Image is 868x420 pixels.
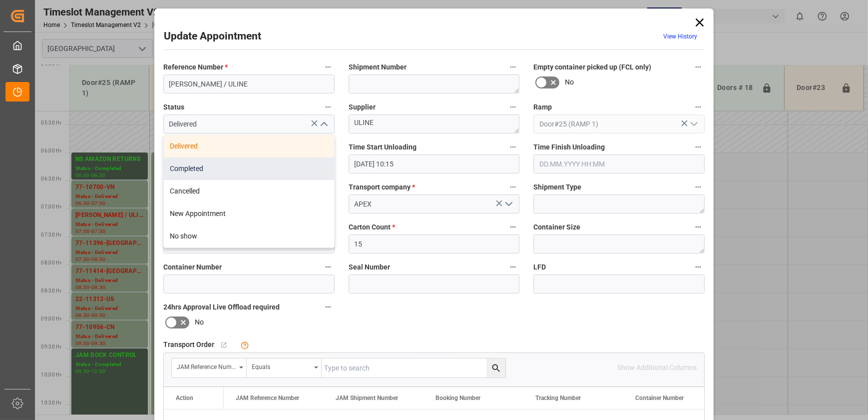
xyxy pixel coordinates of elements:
textarea: ULINE [349,114,520,133]
button: Container Number [322,260,335,273]
div: No show [164,225,334,247]
span: Ramp [533,102,552,112]
button: Supplier [506,100,519,113]
span: Time Finish Unloading [533,142,605,152]
button: Reference Number * [322,60,335,73]
span: Reference Number [163,62,228,72]
span: Shipment Number [349,62,407,72]
span: Container Number [163,262,222,272]
div: Equals [252,360,311,371]
a: View History [663,33,697,40]
input: Type to search/select [163,114,335,133]
button: search button [486,358,505,377]
span: Transport company [349,182,415,192]
span: No [565,77,574,87]
span: Empty container picked up (FCL only) [533,62,651,72]
button: LFD [692,260,705,273]
span: No [195,317,204,327]
span: Supplier [349,102,376,112]
button: open menu [501,196,516,212]
button: 24hrs Approval Live Offload required [322,300,335,313]
button: open menu [172,358,247,377]
div: Cancelled [164,180,334,202]
button: Transport company * [506,180,519,193]
input: DD.MM.YYYY HH:MM [349,154,520,173]
span: Carton Count [349,222,395,232]
button: Ramp [692,100,705,113]
span: Container Size [533,222,580,232]
button: open menu [247,358,322,377]
input: Type to search/select [533,114,705,133]
span: Transport Order [163,339,214,350]
div: Completed [164,157,334,180]
button: Status [322,100,335,113]
div: Delivered [164,135,334,157]
div: Action [176,394,193,401]
span: Status [163,102,184,112]
span: 24hrs Approval Live Offload required [163,302,280,312]
span: Time Start Unloading [349,142,417,152]
div: JAM Reference Number [177,360,236,371]
button: close menu [316,116,331,132]
span: JAM Shipment Number [336,394,398,401]
span: Container Number [635,394,684,401]
button: Carton Count * [506,220,519,233]
span: Booking Number [435,394,480,401]
span: Seal Number [349,262,390,272]
button: Shipment Number [506,60,519,73]
button: Seal Number [506,260,519,273]
span: Shipment Type [533,182,581,192]
input: Type to search [322,358,505,377]
h2: Update Appointment [164,28,261,44]
button: Shipment Type [692,180,705,193]
button: Empty container picked up (FCL only) [692,60,705,73]
button: Time Start Unloading [506,140,519,153]
span: LFD [533,262,546,272]
button: Container Size [692,220,705,233]
span: JAM Reference Number [236,394,299,401]
span: Tracking Number [535,394,581,401]
input: DD.MM.YYYY HH:MM [533,154,705,173]
button: Time Finish Unloading [692,140,705,153]
div: New Appointment [164,202,334,225]
button: open menu [686,116,701,132]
